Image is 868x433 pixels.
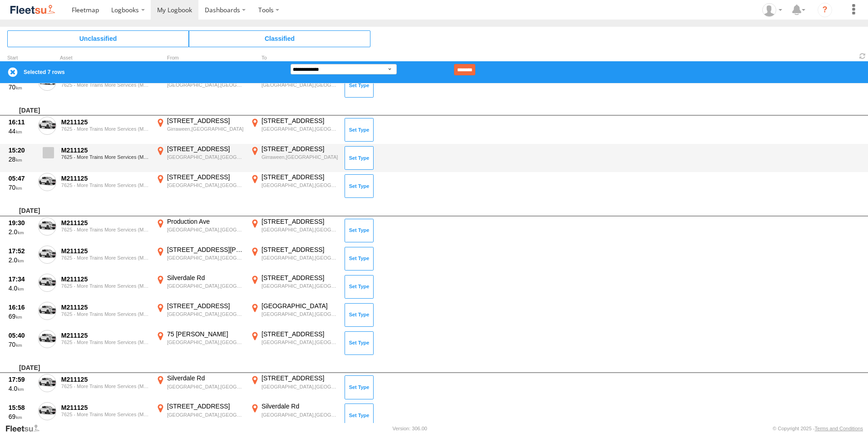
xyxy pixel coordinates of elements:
div: 44 [9,127,33,135]
div: M211125 [61,118,149,126]
div: Asset [60,56,151,60]
span: Refresh [857,52,868,60]
div: [GEOGRAPHIC_DATA],[GEOGRAPHIC_DATA] [167,182,244,188]
button: Click to Set [345,403,374,427]
div: [GEOGRAPHIC_DATA],[GEOGRAPHIC_DATA] [261,182,338,188]
span: Click to view Unclassified Trips [7,30,189,47]
div: [GEOGRAPHIC_DATA],[GEOGRAPHIC_DATA] [261,339,338,345]
div: [STREET_ADDRESS] [261,145,338,153]
div: 75 [PERSON_NAME] [167,330,244,338]
button: Click to Set [345,146,374,170]
div: M211125 [61,303,149,311]
button: Click to Set [345,275,374,299]
div: [GEOGRAPHIC_DATA],[GEOGRAPHIC_DATA] [261,82,338,88]
div: 7625 - More Trains More Services (MTMS) [61,126,149,132]
div: [STREET_ADDRESS] [167,302,244,310]
button: Click to Set [345,219,374,242]
div: Silverdale Rd [167,274,244,282]
div: M211125 [61,375,149,384]
label: Click to View Event Location [154,246,245,272]
div: Silverdale Rd [167,374,244,382]
div: 7625 - More Trains More Services (MTMS) [61,412,149,417]
div: [GEOGRAPHIC_DATA],[GEOGRAPHIC_DATA] [167,311,244,317]
div: [GEOGRAPHIC_DATA],[GEOGRAPHIC_DATA] [261,311,338,317]
div: 4.0 [9,284,33,292]
div: [GEOGRAPHIC_DATA],[GEOGRAPHIC_DATA] [167,255,244,261]
button: Click to Set [345,74,374,97]
button: Click to Set [345,247,374,271]
div: [GEOGRAPHIC_DATA],[GEOGRAPHIC_DATA] [167,154,244,160]
div: M211125 [61,403,149,412]
div: 7625 - More Trains More Services (MTMS) [61,182,149,188]
div: 17:34 [9,275,33,283]
div: Production Ave [167,217,244,226]
div: [GEOGRAPHIC_DATA],[GEOGRAPHIC_DATA] [261,126,338,132]
button: Click to Set [345,174,374,198]
div: [STREET_ADDRESS] [261,217,338,226]
label: Click to View Event Location [154,73,245,99]
div: To [249,56,340,60]
div: 17:59 [9,375,33,384]
div: [GEOGRAPHIC_DATA],[GEOGRAPHIC_DATA] [167,339,244,345]
label: Click to View Event Location [154,117,245,143]
label: Click to View Event Location [154,302,245,328]
a: Visit our Website [5,424,47,433]
div: Girraween,[GEOGRAPHIC_DATA] [261,154,338,160]
div: [STREET_ADDRESS] [167,402,244,410]
label: Click to View Event Location [154,330,245,356]
div: [STREET_ADDRESS] [261,173,338,181]
div: M211125 [61,275,149,283]
div: 05:40 [9,331,33,340]
label: Click to View Event Location [154,374,245,400]
div: 70 [9,83,33,91]
label: Click to View Event Location [154,274,245,300]
button: Click to Set [345,118,374,142]
div: 70 [9,340,33,349]
div: 28 [9,155,33,163]
label: Click to View Event Location [249,73,340,99]
div: 69 [9,413,33,421]
div: 05:47 [9,174,33,182]
label: Click to View Event Location [249,173,340,199]
div: [STREET_ADDRESS] [261,246,338,254]
label: Click to View Event Location [249,246,340,272]
label: Click to View Event Location [154,217,245,244]
label: Click to View Event Location [249,302,340,328]
div: Click to Sort [7,56,35,60]
div: [GEOGRAPHIC_DATA],[GEOGRAPHIC_DATA] [261,283,338,289]
div: 2.0 [9,228,33,236]
div: [STREET_ADDRESS] [167,117,244,125]
div: [GEOGRAPHIC_DATA],[GEOGRAPHIC_DATA] [261,384,338,390]
div: © Copyright 2025 - [773,426,863,431]
div: M211125 [61,247,149,255]
div: [GEOGRAPHIC_DATA],[GEOGRAPHIC_DATA] [167,226,244,233]
label: Click to View Event Location [249,330,340,356]
div: [STREET_ADDRESS][PERSON_NAME] [167,246,244,254]
button: Click to Set [345,331,374,355]
button: Click to Set [345,303,374,327]
div: 7625 - More Trains More Services (MTMS) [61,154,149,160]
button: Click to Set [345,375,374,399]
div: [GEOGRAPHIC_DATA],[GEOGRAPHIC_DATA] [167,82,244,88]
div: [GEOGRAPHIC_DATA],[GEOGRAPHIC_DATA] [261,255,338,261]
div: 7625 - More Trains More Services (MTMS) [61,255,149,261]
div: M211125 [61,146,149,154]
div: M211125 [61,331,149,340]
div: [STREET_ADDRESS] [261,374,338,382]
a: Terms and Conditions [815,426,863,431]
div: 16:11 [9,118,33,126]
div: Ryan Cross [759,3,785,17]
div: 7625 - More Trains More Services (MTMS) [61,82,149,88]
div: From [154,56,245,60]
div: 7625 - More Trains More Services (MTMS) [61,283,149,289]
div: [GEOGRAPHIC_DATA] [261,302,338,310]
div: 19:30 [9,219,33,227]
div: 17:52 [9,247,33,255]
div: [STREET_ADDRESS] [167,145,244,153]
div: 69 [9,312,33,320]
div: Silverdale Rd [261,402,338,410]
div: 70 [9,183,33,192]
label: Click to View Event Location [249,117,340,143]
div: 16:16 [9,303,33,311]
div: [GEOGRAPHIC_DATA],[GEOGRAPHIC_DATA] [261,226,338,233]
